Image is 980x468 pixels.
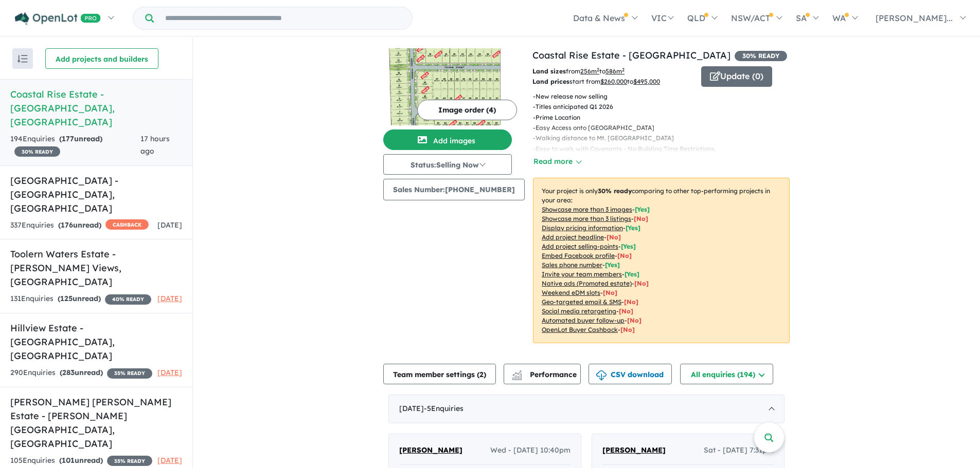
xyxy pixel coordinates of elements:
span: [DATE] [157,368,182,377]
strong: ( unread) [58,220,101,230]
b: 30 % ready [598,187,632,195]
u: Native ads (Promoted estate) [542,279,632,287]
button: Team member settings (2) [383,364,496,384]
span: [No] [603,289,617,296]
button: Update (0) [701,66,772,87]
span: [ Yes ] [621,242,636,250]
span: [DATE] [157,220,182,230]
span: to [599,67,625,75]
span: Sat - [DATE] 7:31pm [704,444,774,457]
p: - Easy to work with Covenants - No Building Time Restrictions. [533,144,724,154]
u: Showcase more than 3 listings [542,215,631,222]
u: 256 m [580,67,599,75]
u: Display pricing information [542,224,623,232]
button: All enquiries (194) [680,364,773,384]
span: 35 % READY [107,456,152,466]
u: Showcase more than 3 images [542,205,632,213]
div: 290 Enquir ies [10,367,152,379]
span: to [627,78,660,85]
p: - New release now selling [533,91,724,102]
img: bar-chart.svg [512,373,522,380]
div: 337 Enquir ies [10,219,149,232]
span: [ No ] [607,233,621,241]
span: [DATE] [157,294,182,303]
u: $ 495,000 [633,78,660,85]
span: [PERSON_NAME] [399,445,462,455]
span: [ No ] [617,252,632,259]
strong: ( unread) [58,294,101,303]
a: [PERSON_NAME] [602,444,666,457]
span: [PERSON_NAME]... [876,13,953,23]
u: 586 m [605,67,625,75]
h5: [GEOGRAPHIC_DATA] - [GEOGRAPHIC_DATA] , [GEOGRAPHIC_DATA] [10,174,182,215]
button: Sales Number:[PHONE_NUMBER] [383,179,525,200]
span: - 5 Enquir ies [424,404,464,413]
span: [DATE] [157,456,182,465]
span: 283 [62,368,75,377]
img: line-chart.svg [512,370,522,376]
u: OpenLot Buyer Cashback [542,326,618,333]
img: download icon [596,370,607,381]
span: [ Yes ] [635,205,650,213]
u: Add project selling-points [542,242,618,250]
span: [ No ] [634,215,648,222]
strong: ( unread) [59,134,102,143]
input: Try estate name, suburb, builder or developer [156,7,410,29]
span: 40 % READY [105,294,151,305]
img: Coastal Rise Estate - Mount Duneed [383,48,512,125]
a: Coastal Rise Estate - [GEOGRAPHIC_DATA] [532,49,730,61]
div: 105 Enquir ies [10,455,152,467]
u: $ 260,000 [600,78,627,85]
button: Add projects and builders [45,48,158,69]
button: Performance [504,364,581,384]
h5: [PERSON_NAME] [PERSON_NAME] Estate - [PERSON_NAME][GEOGRAPHIC_DATA] , [GEOGRAPHIC_DATA] [10,395,182,451]
span: 17 hours ago [140,134,170,156]
span: [ Yes ] [626,224,640,232]
sup: 2 [622,67,625,72]
u: Sales phone number [542,261,602,269]
h5: Coastal Rise Estate - [GEOGRAPHIC_DATA] , [GEOGRAPHIC_DATA] [10,87,182,129]
span: [ Yes ] [605,261,620,269]
p: - Easy Access onto [GEOGRAPHIC_DATA] [533,123,724,133]
u: Embed Facebook profile [542,252,615,259]
div: 194 Enquir ies [10,133,140,158]
span: 2 [479,370,484,379]
span: 101 [62,456,75,465]
p: - Prime Location [533,113,724,123]
b: Land prices [532,78,569,85]
span: 30 % READY [14,146,60,157]
button: Add images [383,129,512,150]
img: sort.svg [17,55,28,63]
span: Performance [513,370,577,379]
u: Geo-targeted email & SMS [542,298,621,306]
span: [PERSON_NAME] [602,445,666,455]
span: [No] [620,326,635,333]
button: Image order (4) [417,100,517,120]
u: Weekend eDM slots [542,289,600,296]
div: 131 Enquir ies [10,293,151,305]
img: Openlot PRO Logo White [15,12,101,25]
span: [No] [627,316,642,324]
span: [No] [624,298,638,306]
div: [DATE] [388,395,785,423]
span: [No] [619,307,633,315]
strong: ( unread) [59,456,103,465]
button: Read more [533,156,581,167]
span: 35 % READY [107,368,152,379]
u: Add project headline [542,233,604,241]
p: - Walking distance to Mt. [GEOGRAPHIC_DATA] [533,133,724,143]
span: [No] [634,279,649,287]
span: 30 % READY [735,51,787,61]
span: [ Yes ] [625,270,639,278]
sup: 2 [597,67,599,72]
u: Invite your team members [542,270,622,278]
span: 176 [61,220,73,230]
span: CASHBACK [105,219,149,230]
p: - Titles anticipated Q1 2026 [533,102,724,112]
p: start from [532,77,693,87]
h5: Toolern Waters Estate - [PERSON_NAME] Views , [GEOGRAPHIC_DATA] [10,247,182,289]
h5: Hillview Estate - [GEOGRAPHIC_DATA] , [GEOGRAPHIC_DATA] [10,321,182,363]
a: [PERSON_NAME] [399,444,462,457]
span: 177 [62,134,74,143]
